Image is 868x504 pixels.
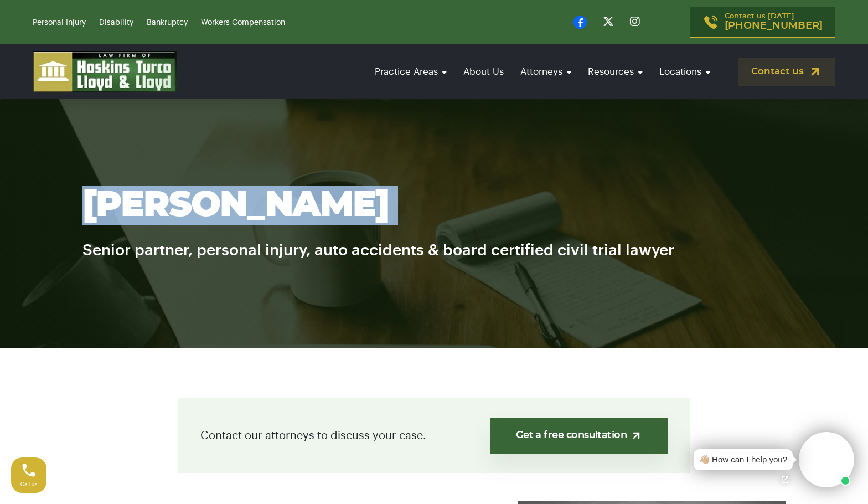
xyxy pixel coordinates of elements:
[369,56,452,88] a: Practice Areas
[654,56,716,88] a: Locations
[147,19,188,27] a: Bankruptcy
[20,481,38,487] span: Call us
[82,186,786,225] h1: [PERSON_NAME]
[773,468,797,491] a: Open chat
[99,19,133,27] a: Disability
[82,225,786,262] h6: Senior partner, personal injury, auto accidents & board certified civil trial lawyer
[515,56,577,88] a: Attorneys
[699,454,787,466] div: 👋🏼 How can I help you?
[33,19,86,27] a: Personal Injury
[582,56,648,88] a: Resources
[458,56,509,88] a: About Us
[178,398,690,473] div: Contact our attorneys to discuss your case.
[725,20,823,32] span: [PHONE_NUMBER]
[690,7,835,38] a: Contact us [DATE][PHONE_NUMBER]
[631,430,642,441] img: arrow-up-right-light.svg
[201,19,285,27] a: Workers Compensation
[490,418,668,454] a: Get a free consultation
[33,51,177,92] img: logo
[738,58,835,86] a: Contact us
[725,13,823,32] p: Contact us [DATE]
